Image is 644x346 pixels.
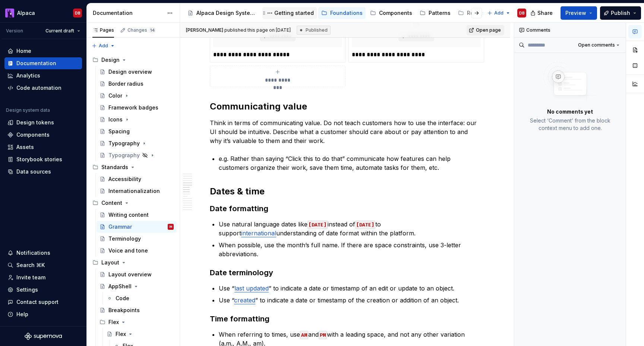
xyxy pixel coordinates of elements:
div: Breakpoints [108,307,140,314]
span: published this page on [DATE] [186,27,291,33]
a: Framework badges [97,102,177,114]
a: Analytics [4,70,82,82]
div: Color [108,92,122,99]
code: PM [319,331,327,339]
div: Content [101,199,122,207]
a: Voice and tone [97,245,177,257]
div: Getting started [274,9,314,17]
div: Alpaca Design System 🦙 [196,9,258,17]
button: Preview [561,6,597,20]
div: DB [519,10,525,16]
div: Settings [16,286,38,293]
a: Layout overview [97,269,177,280]
div: Design system data [6,107,50,113]
div: Grammar [108,223,132,231]
div: Documentation [16,60,56,67]
button: Search ⌘K [4,259,82,271]
div: Typography [108,152,140,159]
span: Open page [476,27,501,33]
div: Home [16,47,31,55]
a: Components [367,7,415,19]
button: Add [89,41,117,51]
div: Layout overview [108,271,152,278]
span: 14 [149,27,156,33]
div: Writing content [108,211,149,219]
a: AppShell [97,280,177,292]
a: Typography [97,149,177,161]
button: AlpacaDB [1,5,85,21]
p: e.g. Rather than saying “Click this to do that” communicate how features can help customers organ... [219,154,480,172]
div: Code [116,295,129,302]
a: Releases [455,7,494,19]
a: Patterns [417,7,454,19]
h3: Time formatting [210,314,480,324]
button: Contact support [4,296,82,308]
div: Components [16,131,50,139]
p: Use natural language dates like instead of to support understanding of date format within the pla... [219,220,480,238]
button: Current draft [42,26,83,36]
div: Patterns [429,9,451,17]
div: Invite team [16,274,45,281]
svg: Supernova Logo [25,333,62,340]
div: DB [75,10,80,16]
img: 003f14f4-5683-479b-9942-563e216bc167.png [5,9,14,18]
h3: Date terminology [210,267,480,278]
div: Design [89,54,177,66]
div: Layout [89,257,177,269]
div: Design overview [108,68,152,76]
a: Code [104,292,177,304]
div: Published [297,26,331,35]
p: Use “ ” to indicate a date or timestamp of an edit or update to an object. [219,284,480,293]
a: Foundations [318,7,366,19]
a: Documentation [4,57,82,69]
div: Analytics [16,72,40,79]
a: Writing content [97,209,177,221]
code: [DATE] [355,220,375,229]
span: Share [537,9,553,17]
div: Foundations [330,9,363,17]
span: Open comments [578,42,615,48]
div: Internationalization [108,187,160,195]
a: Components [4,129,82,141]
div: Documentation [93,9,163,17]
a: Code automation [4,82,82,94]
h2: Dates & time [210,185,480,197]
p: Think in terms of communicating value. Do not teach customers how to use the interface: our UI sh... [210,118,480,145]
a: Getting started [262,7,317,19]
div: Flex [97,316,177,328]
div: Notifications [16,249,50,257]
a: GrammarDB [97,221,177,233]
p: Select ‘Comment’ from the block context menu to add one. [523,117,617,132]
a: created [234,296,255,304]
div: Icons [108,116,123,123]
div: Typography [108,140,140,147]
div: Flex [108,318,119,326]
h3: Date formatting [210,203,480,214]
div: Flex [116,330,126,338]
div: Assets [16,143,34,151]
div: Border radius [108,80,143,88]
div: Framework badges [108,104,158,111]
div: Standards [101,164,128,171]
div: DB [169,223,173,231]
a: Internationalization [97,185,177,197]
div: Design [101,56,120,64]
a: Color [97,90,177,102]
p: No comments yet [547,108,593,115]
div: Accessibility [108,175,141,183]
span: [PERSON_NAME] [186,27,223,33]
a: Icons [97,114,177,126]
div: Standards [89,161,177,173]
a: Alpaca Design System 🦙 [184,7,261,19]
a: Data sources [4,166,82,178]
div: Alpaca [17,9,35,17]
div: Page tree [184,6,483,20]
a: Flex [104,328,177,340]
div: Pages [92,27,114,33]
span: Publish [611,9,630,17]
h2: Communicating value [210,101,480,112]
div: Storybook stories [16,156,62,163]
a: Terminology [97,233,177,245]
div: Code automation [16,84,61,92]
